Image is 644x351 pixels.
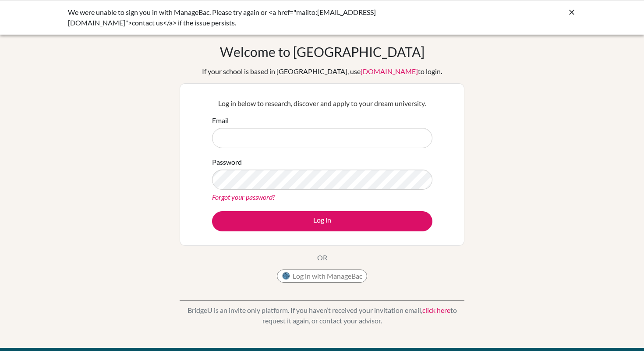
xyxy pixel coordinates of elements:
div: We were unable to sign you in with ManageBac. Please try again or <a href="mailto:[EMAIL_ADDRESS]... [68,7,445,28]
button: Log in [212,211,432,231]
label: Email [212,115,229,126]
a: click here [422,306,450,314]
label: Password [212,157,242,167]
p: BridgeU is an invite only platform. If you haven’t received your invitation email, to request it ... [180,305,464,326]
p: Log in below to research, discover and apply to your dream university. [212,98,432,109]
button: Log in with ManageBac [277,269,367,283]
a: [DOMAIN_NAME] [361,67,418,75]
a: Forgot your password? [212,193,275,201]
h1: Welcome to [GEOGRAPHIC_DATA] [220,44,425,60]
div: If your school is based in [GEOGRAPHIC_DATA], use to login. [202,66,442,77]
p: OR [317,252,327,263]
